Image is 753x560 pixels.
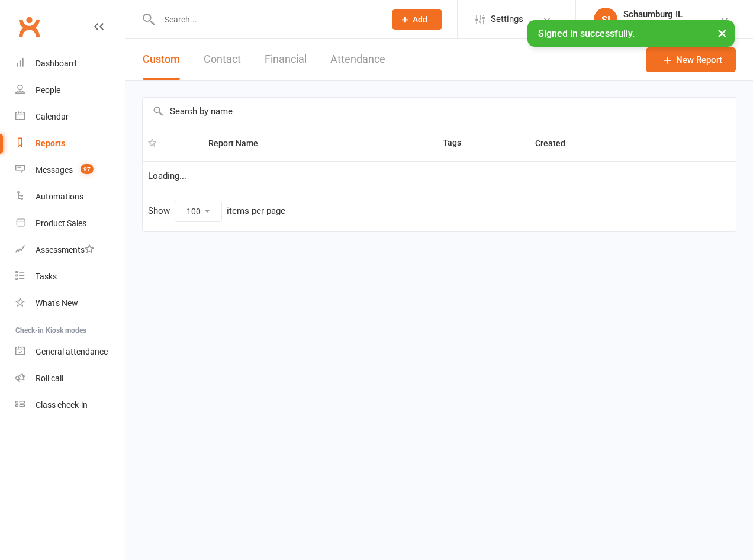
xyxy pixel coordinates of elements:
[81,164,94,174] span: 97
[15,50,125,77] a: Dashboard
[143,39,180,80] button: Custom
[538,28,635,39] span: Signed in successfully.
[623,20,683,30] div: ACA Network
[15,210,125,237] a: Product Sales
[14,12,44,41] a: Clubworx
[15,130,125,157] a: Reports
[491,6,523,33] span: Settings
[712,20,733,46] button: ×
[36,218,86,228] div: Product Sales
[36,245,94,255] div: Assessments
[265,39,307,80] button: Financial
[36,272,57,281] div: Tasks
[535,139,578,148] span: Created
[36,112,69,121] div: Calendar
[148,201,285,222] div: Show
[15,77,125,104] a: People
[36,85,60,95] div: People
[208,136,271,150] button: Report Name
[646,47,736,72] a: New Report
[15,339,125,365] a: General attendance kiosk mode
[36,298,78,308] div: What's New
[36,347,108,356] div: General attendance
[413,15,427,24] span: Add
[36,59,76,68] div: Dashboard
[36,374,63,383] div: Roll call
[392,9,442,30] button: Add
[143,98,736,125] input: Search by name
[15,104,125,130] a: Calendar
[36,165,73,175] div: Messages
[143,161,736,191] td: Loading...
[15,290,125,317] a: What's New
[156,11,376,28] input: Search...
[15,392,125,419] a: Class kiosk mode
[208,139,271,148] span: Report Name
[36,192,83,201] div: Automations
[15,157,125,184] a: Messages 97
[437,125,530,161] th: Tags
[36,139,65,148] div: Reports
[623,9,683,20] div: Schaumburg IL
[227,206,285,216] div: items per page
[15,365,125,392] a: Roll call
[204,39,241,80] button: Contact
[15,237,125,263] a: Assessments
[15,184,125,210] a: Automations
[330,39,385,80] button: Attendance
[535,136,578,150] button: Created
[594,8,617,31] div: SI
[15,263,125,290] a: Tasks
[36,400,88,410] div: Class check-in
